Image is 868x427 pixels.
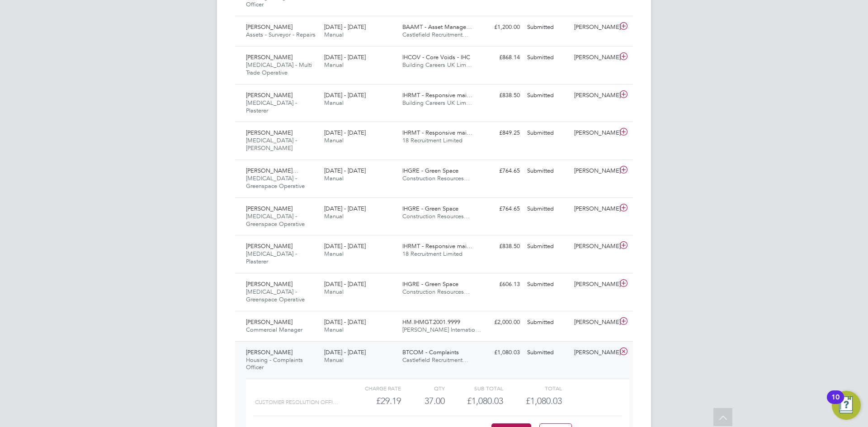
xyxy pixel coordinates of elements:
span: Manual [324,61,344,69]
span: [MEDICAL_DATA] - Greenspace Operative [246,212,305,228]
span: [DATE] - [DATE] [324,23,366,31]
span: [DATE] - [DATE] [324,205,366,212]
span: [MEDICAL_DATA] - [PERSON_NAME] [246,136,297,152]
div: 37.00 [401,394,445,408]
div: [PERSON_NAME] [571,202,618,216]
div: £1,200.00 [476,20,524,35]
span: [PERSON_NAME] [246,53,292,61]
div: [PERSON_NAME] [571,239,618,254]
span: [DATE] - [DATE] [324,53,366,61]
span: Manual [324,99,344,107]
span: [DATE] - [DATE] [324,129,366,136]
div: 10 [831,397,840,409]
span: [DATE] - [DATE] [324,318,366,326]
div: Submitted [524,345,571,360]
span: HM.IHMGT.2001.9999 [402,318,460,326]
div: Sub Total [445,383,503,394]
div: £606.13 [476,277,524,292]
span: 18 Recruitment Limited [402,136,462,144]
span: Customer Resolution Offi… [255,399,338,405]
span: [PERSON_NAME]… [246,167,298,174]
div: £2,000.00 [476,315,524,330]
div: Submitted [524,202,571,216]
span: [PERSON_NAME] [246,280,292,288]
span: [MEDICAL_DATA] - Multi Trade Operative [246,61,312,76]
div: Submitted [524,315,571,330]
div: £868.14 [476,50,524,65]
span: BAAMT - Asset Manage… [402,23,472,31]
div: Total [503,383,561,394]
div: Submitted [524,126,571,141]
span: IHGRE - Green Space [402,280,458,288]
span: Manual [324,250,344,258]
span: [PERSON_NAME] [246,23,292,31]
div: [PERSON_NAME] [571,345,618,360]
div: £849.25 [476,126,524,141]
span: £1,080.03 [526,395,562,406]
span: Assets - Surveyor - Repairs [246,31,316,38]
span: [PERSON_NAME] [246,205,292,212]
div: £764.65 [476,202,524,216]
span: Manual [324,31,344,38]
span: Construction Resources… [402,288,470,296]
span: Manual [324,212,344,220]
span: IHCOV - Core Voids - IHC [402,53,470,61]
span: [PERSON_NAME] [246,242,292,250]
span: Manual [324,326,344,333]
span: Manual [324,356,344,364]
span: IHRMT - Responsive mai… [402,242,472,250]
div: £1,080.03 [476,345,524,360]
span: [MEDICAL_DATA] - Plasterer [246,99,297,114]
span: [PERSON_NAME] [246,318,292,326]
span: [DATE] - [DATE] [324,91,366,99]
button: Open Resource Center, 10 new notifications [832,391,861,420]
span: [PERSON_NAME] [246,129,292,136]
span: [DATE] - [DATE] [324,280,366,288]
span: [MEDICAL_DATA] - Plasterer [246,250,297,265]
div: [PERSON_NAME] [571,88,618,103]
div: £838.50 [476,88,524,103]
span: Building Careers UK Lim… [402,99,472,107]
span: IHGRE - Green Space [402,167,458,174]
span: Construction Resources… [402,212,470,220]
span: [MEDICAL_DATA] - Greenspace Operative [246,288,305,303]
div: £1,080.03 [445,394,503,408]
span: Castlefield Recruitment… [402,31,468,38]
span: [DATE] - [DATE] [324,242,366,250]
div: QTY [401,383,445,394]
span: Commercial Manager [246,326,302,333]
span: Manual [324,288,344,296]
div: [PERSON_NAME] [571,277,618,292]
span: Manual [324,136,344,144]
div: £764.65 [476,164,524,178]
div: [PERSON_NAME] [571,126,618,141]
span: Construction Resources… [402,174,470,182]
span: [PERSON_NAME] Internatio… [402,326,481,333]
div: £29.19 [343,394,401,408]
div: Submitted [524,277,571,292]
span: [DATE] - [DATE] [324,167,366,174]
span: 18 Recruitment Limited [402,250,462,258]
span: [MEDICAL_DATA] - Greenspace Operative [246,174,305,190]
div: Submitted [524,239,571,254]
div: Submitted [524,20,571,35]
span: Castlefield Recruitment… [402,356,468,364]
span: IHRMT - Responsive mai… [402,91,472,99]
div: Charge rate [343,383,401,394]
span: [PERSON_NAME] [246,348,292,356]
span: Manual [324,174,344,182]
div: [PERSON_NAME] [571,20,618,35]
div: Submitted [524,88,571,103]
div: Submitted [524,164,571,178]
div: [PERSON_NAME] [571,164,618,178]
span: [DATE] - [DATE] [324,348,366,356]
span: IHGRE - Green Space [402,205,458,212]
span: Housing - Complaints Officer [246,356,303,371]
div: [PERSON_NAME] [571,315,618,330]
span: [PERSON_NAME] [246,91,292,99]
div: £838.50 [476,239,524,254]
span: Building Careers UK Lim… [402,61,472,69]
span: BTCOM - Complaints [402,348,459,356]
div: [PERSON_NAME] [571,50,618,65]
span: IHRMT - Responsive mai… [402,129,472,136]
